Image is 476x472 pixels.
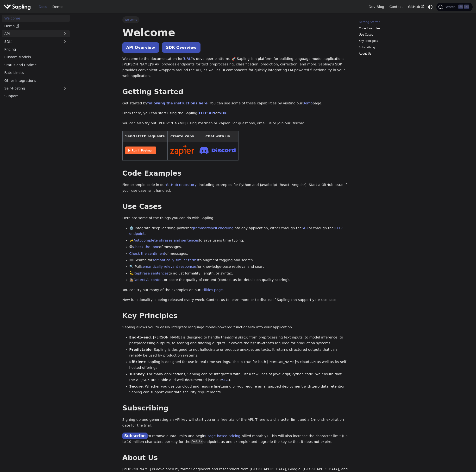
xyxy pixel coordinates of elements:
button: Switch between dark and light mode (currently system mode) [427,3,434,10]
a: following the instructions here [147,101,207,105]
a: Demo [2,23,70,30]
a: SDK Overview [162,42,200,53]
li: of messages. [129,251,348,257]
a: SDK [302,226,309,230]
img: Join Discord [200,145,236,155]
a: Rephrase sentences [134,271,169,275]
a: usage-based pricing [205,434,240,438]
strong: Efficient [129,360,145,364]
h2: Use Cases [122,202,348,211]
a: SDK [2,38,60,45]
p: Signing up and generating an API key will start you on a free trial of the API. There is a charac... [122,417,348,428]
h2: About Us [122,453,348,462]
p: Get started by . You can see some of these capabilities by visiting our page. [122,101,348,106]
kbd: K [464,5,469,9]
a: Check the sentiment [129,252,165,255]
a: SDK [219,111,227,115]
a: utilities page [200,288,223,292]
a: semantically relevant responses [141,265,197,268]
li: 🟰 Search for to augment tagging and search. [129,257,348,263]
strong: Turnkey [129,372,145,376]
li: 💫 to adjust formality, length, or syntax. [129,271,348,276]
th: Send HTTP requests [122,131,167,142]
p: You can try out many of the examples on our . [122,287,348,293]
a: Check the tone [133,245,159,249]
a: Demo [50,3,65,11]
a: semantically similar terms [152,258,198,262]
h1: Welcome [122,26,348,39]
a: Support [2,93,70,100]
a: HTTP API [197,111,215,115]
strong: Predictable [129,348,152,351]
button: Search (Command+K) [436,3,472,11]
th: Create Zaps [167,131,197,142]
p: Sapling allows you to easily integrate language model-powered functionality into your application. [122,325,348,330]
p: Here are some of the things you can do with Sapling: [122,215,348,221]
a: Status and Uptime [2,61,70,68]
a: Sapling.ai [3,3,32,10]
a: Docs [36,3,50,11]
em: last mile [249,341,264,345]
a: Contact [387,3,406,11]
li: 😀 of messages. [129,244,348,250]
a: Subscribe [122,433,148,440]
li: : [PERSON_NAME] is designed to handle the , from preprocessing text inputs, to model inference, t... [129,335,348,346]
a: SLA [222,378,229,382]
a: Use Cases [359,32,424,37]
li: : For many applications, Sapling can be integrated with just a few lines of JavaScript/Python cod... [129,371,348,383]
li: ⚙️ Integrate deep learning-powered into any application, either through the or through the . [129,225,348,237]
h2: Code Examples [122,169,348,178]
p: Find example code in our , including examples for Python and JavaScript (React, Angular). Start a... [122,182,348,194]
a: Getting Started [359,20,424,25]
a: Demo [302,101,313,105]
em: entire stack [227,335,247,339]
a: API Overview [122,42,159,53]
p: Welcome to the documentation for 's developer platform. 🚀 Sapling is a platform for building lang... [122,56,348,79]
button: Expand sidebar category 'SDK' [60,38,70,45]
a: GitHub repository [166,183,196,187]
li: : Sapling is designed for use in real-time settings. This is true for both [PERSON_NAME]'s cloud ... [129,359,348,371]
img: Run in Postman [125,147,156,154]
a: Key Principles [359,39,424,43]
a: Custom Models [2,54,70,61]
span: Search [443,5,458,9]
img: Connect in Zapier [170,145,194,156]
a: grammar/spell checking [192,226,234,230]
a: Autocomplete phrases and sentences [134,238,199,242]
h2: Subscribing [122,404,348,413]
strong: End-to-end [129,335,151,339]
a: Self-Hosting [2,85,70,92]
li: 🕵🏽‍♀️ or score the quality of content (contact us for details on quality scoring). [129,277,348,283]
a: [URL] [183,57,192,61]
img: Sapling.ai [3,3,31,10]
a: Code Examples [359,26,424,31]
a: Detect AI content [134,278,164,282]
li: 🔍 Pull for knowledge-base retrieval and search. [129,264,348,270]
h2: Key Principles [122,312,348,320]
span: Welcome [122,16,139,23]
a: About Us [359,51,424,56]
a: Dev Blog [366,3,387,11]
p: From there, you can start using the Sapling or . [122,110,348,116]
a: Rate Limits [2,69,70,76]
nav: Breadcrumbs [122,16,348,23]
kbd: ⌘ [458,5,463,9]
a: HTTP endpoint [129,226,343,236]
p: New functionality is being released every week. Contact us to learn more or to discuss if Sapling... [122,297,348,303]
a: Welcome [2,15,70,22]
li: : Sapling is designed to not hallucinate or produce unexpected texts. It returns structured outpu... [129,347,348,358]
li: ✨ to save users time typing. [129,238,348,243]
a: Subscribing [359,45,424,50]
a: Other Integrations [2,77,70,84]
strong: Secure [129,384,143,388]
li: : Whether you use our cloud and require finetuning or you require an airgapped deployment with ze... [129,384,348,395]
h2: Getting Started [122,88,348,96]
a: Pricing [2,46,70,53]
p: to remove quota limits and begin (billed monthly). This will also increase the character limit (u... [122,433,348,445]
a: API [2,30,60,37]
a: GitHub [405,3,427,11]
p: You can also try out [PERSON_NAME] using Postman or Zapier. For questions, email us or join our D... [122,121,348,126]
th: Chat with us [197,131,238,142]
button: Expand sidebar category 'API' [60,30,70,37]
code: /edits [190,439,203,444]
